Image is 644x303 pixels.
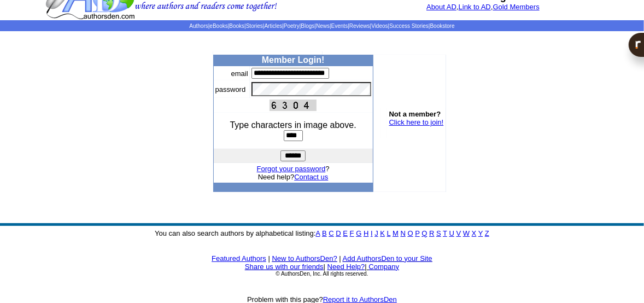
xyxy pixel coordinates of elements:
[229,23,244,29] a: Books
[365,263,399,271] font: |
[387,229,391,237] a: L
[324,263,325,271] font: |
[215,85,246,94] font: password
[189,23,454,29] span: | | | | | | | | | | | |
[336,229,341,237] a: D
[212,254,266,263] a: Featured Authors
[257,165,330,173] font: ?
[343,254,432,263] a: Add AuthorsDen to your Site
[258,173,329,181] font: Need help?
[331,23,348,29] a: Events
[322,229,327,237] a: B
[393,229,399,237] a: M
[339,254,341,263] font: |
[276,271,368,277] font: © AuthorsDen, Inc. All rights reserved.
[374,229,378,237] a: J
[245,263,324,271] a: Share us with our friends
[294,173,328,181] a: Contact us
[246,23,263,29] a: Stories
[380,229,385,237] a: K
[356,229,361,237] a: G
[327,263,365,271] a: Need Help?
[459,3,491,11] a: Link to AD
[364,229,368,237] a: H
[485,229,489,237] a: Z
[430,23,455,29] a: Bookstore
[456,229,461,237] a: V
[371,229,373,237] a: I
[408,229,413,237] a: O
[268,254,270,263] font: |
[343,229,348,237] a: E
[189,23,208,29] a: Authors
[329,229,333,237] a: C
[449,229,454,237] a: U
[389,118,444,126] a: Click here to join!
[257,165,326,173] a: Forgot your password
[463,229,470,237] a: W
[284,23,300,29] a: Poetry
[272,254,337,263] a: New to AuthorsDen?
[349,23,370,29] a: Reviews
[443,229,447,237] a: T
[389,23,429,29] a: Success Stories
[371,23,388,29] a: Videos
[231,69,248,78] font: email
[368,263,399,271] a: Company
[350,229,354,237] a: F
[401,229,406,237] a: N
[436,229,441,237] a: S
[262,55,325,65] b: Member Login!
[429,229,434,237] a: R
[230,120,356,130] font: Type characters in image above.
[209,23,227,29] a: eBooks
[316,23,330,29] a: News
[301,23,314,29] a: Blogs
[389,110,441,118] b: Not a member?
[270,100,317,111] img: This Is CAPTCHA Image
[472,229,477,237] a: X
[478,229,483,237] a: Y
[155,229,489,237] font: You can also search authors by alphabetical listing:
[421,229,427,237] a: Q
[426,3,540,11] font: , ,
[426,3,456,11] a: About AD
[493,3,540,11] a: Gold Members
[265,23,283,29] a: Articles
[415,229,419,237] a: P
[316,229,320,237] a: A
